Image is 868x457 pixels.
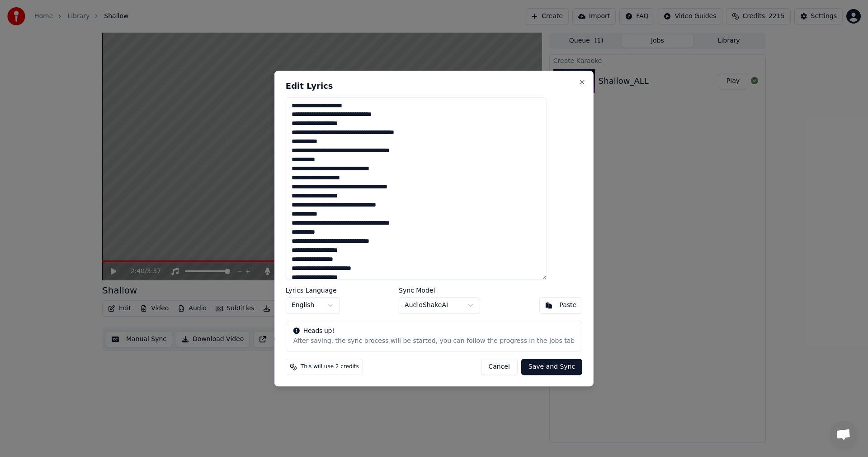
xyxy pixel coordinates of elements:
[399,287,480,293] label: Sync Model
[293,327,575,336] div: Heads up!
[286,82,582,90] h2: Edit Lyrics
[521,359,582,375] button: Save and Sync
[539,297,582,313] button: Paste
[301,363,359,370] span: This will use 2 credits
[481,359,517,375] button: Cancel
[286,287,340,293] label: Lyrics Language
[559,301,576,310] div: Paste
[293,337,575,346] div: After saving, the sync process will be started, you can follow the progress in the Jobs tab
